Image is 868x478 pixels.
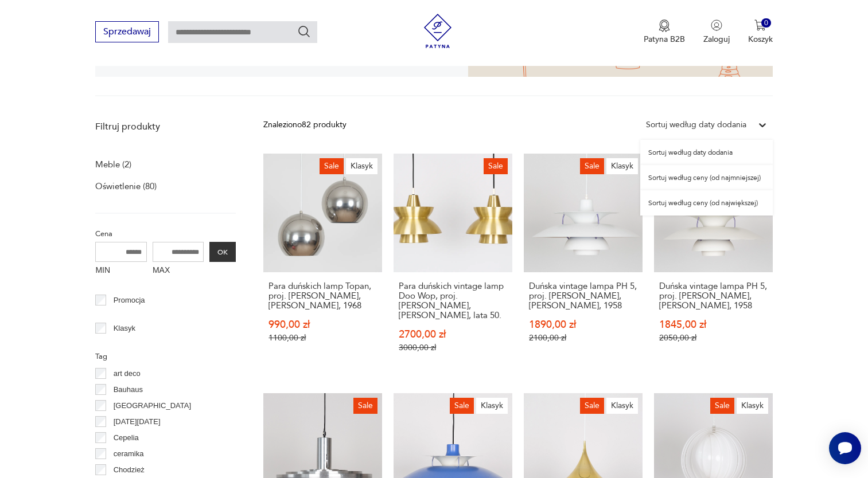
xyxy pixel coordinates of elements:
img: Patyna - sklep z meblami i dekoracjami vintage [421,14,455,48]
img: Ikonka użytkownika [711,19,722,31]
a: Ikona medaluPatyna B2B [644,19,685,45]
p: Cepelia [114,432,139,444]
p: Cena [95,228,236,240]
iframe: Smartsupp widget button [829,432,861,464]
p: 2050,00 zł [659,333,768,343]
a: Meble (2) [95,156,131,173]
p: Patyna B2B [644,34,685,45]
p: 1890,00 zł [529,320,637,330]
a: SalePara duńskich vintage lamp Doo Wop, proj. Henning Klok, Louis Poulsen, lata 50.Para duńskich ... [394,154,512,375]
button: Sprzedawaj [95,21,159,42]
a: Oświetlenie (80) [95,178,157,194]
p: art deco [114,367,141,380]
button: 0Koszyk [748,19,773,45]
img: Ikona medalu [659,19,670,32]
img: Ikona koszyka [754,19,766,31]
p: Chodzież [114,464,145,476]
div: Znaleziono 82 produkty [263,119,347,131]
a: Sprzedawaj [95,29,159,37]
div: Sortuj według ceny (od największej) [640,190,773,216]
p: [DATE][DATE] [114,416,161,428]
p: 1100,00 zł [268,333,377,343]
button: Zaloguj [703,19,730,45]
p: 2100,00 zł [529,333,637,343]
a: SaleKlasykDuńska vintage lampa PH 5, proj. Poul Henningsen, Louis Poulsen, 1958Duńska vintage lam... [654,154,773,375]
div: 0 [761,18,771,28]
p: Bauhaus [114,383,143,396]
p: Zaloguj [703,34,730,45]
div: Sortuj według ceny (od najmniejszej) [640,165,773,190]
h3: Duńska vintage lampa PH 5, proj. [PERSON_NAME], [PERSON_NAME], 1958 [659,281,768,311]
a: SaleKlasykDuńska vintage lampa PH 5, proj. Poul Henningsen, Louis Poulsen, 1958Duńska vintage lam... [524,154,643,375]
label: MAX [153,262,204,280]
h3: Para duńskich lamp Topan, proj. [PERSON_NAME], [PERSON_NAME], 1968 [268,281,377,311]
a: SaleKlasykPara duńskich lamp Topan, proj. Verner Panton, Louis Poulsen, 1968Para duńskich lamp To... [263,154,382,375]
div: Sortuj według daty dodania [640,140,773,165]
p: Tag [95,350,236,363]
p: 990,00 zł [268,320,377,330]
p: Filtruj produkty [95,120,236,133]
button: Patyna B2B [644,19,685,45]
p: Koszyk [748,34,773,45]
p: Klasyk [114,322,135,335]
button: Szukaj [297,25,311,38]
p: 1845,00 zł [659,320,768,330]
p: Promocja [114,294,145,307]
p: 3000,00 zł [399,343,507,352]
div: Sortuj według daty dodania [646,119,746,131]
p: 2700,00 zł [399,330,507,339]
label: MIN [95,262,147,280]
button: OK [209,242,236,262]
h3: Duńska vintage lampa PH 5, proj. [PERSON_NAME], [PERSON_NAME], 1958 [529,281,637,311]
p: ceramika [114,448,144,460]
p: [GEOGRAPHIC_DATA] [114,399,191,412]
h3: Para duńskich vintage lamp Doo Wop, proj. [PERSON_NAME], [PERSON_NAME], lata 50. [399,281,507,320]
